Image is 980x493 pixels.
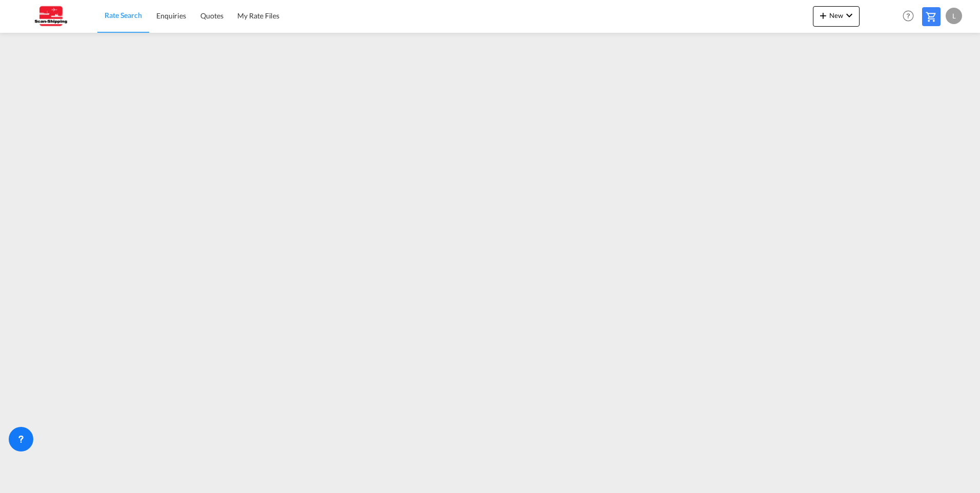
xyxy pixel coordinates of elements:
[15,5,85,28] img: 123b615026f311ee80dabbd30bc9e10f.jpg
[900,7,922,26] div: Help
[200,11,223,20] span: Quotes
[843,9,855,22] md-icon: icon-chevron-down
[817,11,855,19] span: New
[813,6,860,27] button: icon-plus 400-fgNewicon-chevron-down
[900,7,917,25] span: Help
[156,11,186,20] span: Enquiries
[946,8,962,24] div: l
[237,11,279,20] span: My Rate Files
[105,11,142,19] span: Rate Search
[817,9,829,22] md-icon: icon-plus 400-fg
